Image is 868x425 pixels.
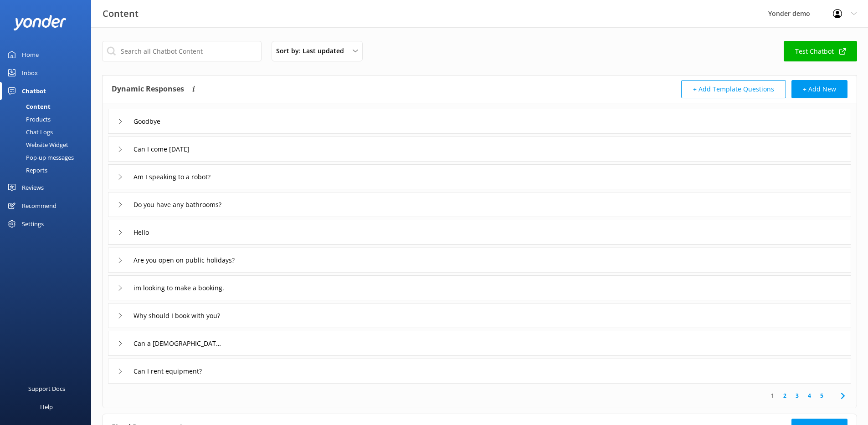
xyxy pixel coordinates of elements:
[5,151,91,164] a: Pop-up messages
[40,398,53,416] div: Help
[22,82,46,100] div: Chatbot
[276,46,349,56] span: Sort by: Last updated
[22,197,56,215] div: Recommend
[22,178,44,197] div: Reviews
[5,113,51,126] div: Products
[5,100,51,113] div: Content
[5,126,91,138] a: Chat Logs
[22,215,44,233] div: Settings
[28,379,65,398] div: Support Docs
[102,41,262,61] input: Search all Chatbot Content
[766,391,779,400] a: 1
[5,126,53,138] div: Chat Logs
[5,164,47,177] div: Reports
[22,64,38,82] div: Inbox
[816,391,828,400] a: 5
[22,46,39,64] div: Home
[5,151,74,164] div: Pop-up messages
[5,164,91,177] a: Reports
[14,15,66,30] img: yonder-white-logo.png
[784,41,857,61] a: Test Chatbot
[791,80,847,98] button: + Add New
[803,391,816,400] a: 4
[681,80,786,98] button: + Add Template Questions
[5,138,68,151] div: Website Widget
[103,6,139,21] h3: Content
[112,80,184,98] h4: Dynamic Responses
[5,113,91,126] a: Products
[5,100,91,113] a: Content
[5,138,91,151] a: Website Widget
[791,391,803,400] a: 3
[779,391,791,400] a: 2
